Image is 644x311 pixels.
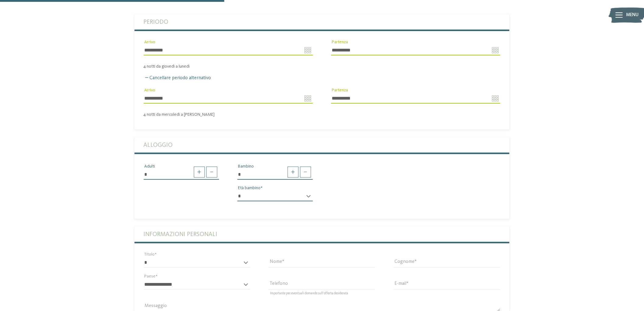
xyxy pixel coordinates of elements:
label: Alloggio [144,137,501,153]
span: Importante per eventuali domande sull’offerta desiderata [270,292,348,295]
div: 4 notti da giovedì a lunedì [135,64,510,69]
div: 4 notti da mercoledì a [PERSON_NAME] [135,112,510,117]
label: Cancellare periodo alternativo [144,76,211,80]
label: Informazioni personali [144,227,501,242]
label: Periodo [144,14,501,30]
